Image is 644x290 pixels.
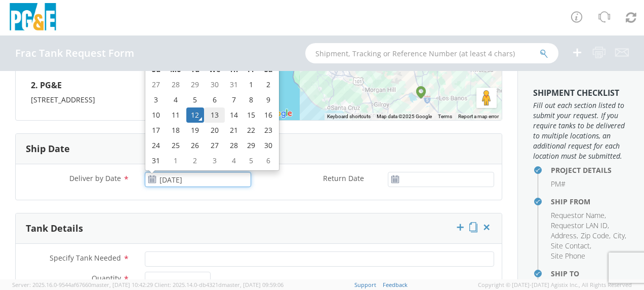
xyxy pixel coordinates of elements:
td: 15 [243,107,260,123]
td: 27 [147,77,165,92]
td: 18 [165,123,186,138]
td: 2 [186,153,204,168]
td: 24 [147,138,165,153]
span: Deliver by Date [69,173,121,183]
li: , [551,241,591,251]
span: Address [551,231,577,240]
td: 10 [147,107,165,123]
span: [STREET_ADDRESS] [31,95,95,104]
li: , [551,231,578,241]
td: 27 [204,138,225,153]
h4: Project Details [551,166,629,174]
h4: Frac Tank Request Form [15,48,134,59]
td: 22 [243,123,260,138]
td: 31 [147,153,165,168]
a: Report a map error [458,114,499,119]
li: , [551,221,609,231]
a: Support [354,281,376,288]
span: PM# [551,179,566,189]
td: 3 [204,153,225,168]
a: Terms [438,114,452,119]
button: Drag Pegman onto the map to open Street View [476,88,497,108]
td: 7 [225,92,243,107]
span: Server: 2025.16.0-9544af67660 [12,281,153,288]
span: Requestor Name [551,210,605,220]
span: Client: 2025.14.0-db4321d [154,281,284,288]
td: 6 [204,92,225,107]
span: Specify Tank Needed [50,253,121,263]
span: Site Phone [551,251,585,261]
td: 2 [260,77,277,92]
td: 17 [147,123,165,138]
img: pge-logo-06675f144f4cfa6a6814.png [8,3,58,33]
li: , [613,231,626,241]
span: master, [DATE] 09:59:06 [222,281,284,288]
h3: Shipment Checklist [533,89,629,98]
td: 29 [243,138,260,153]
span: Requestor LAN ID [551,221,608,230]
td: 1 [243,77,260,92]
li: , [581,231,611,241]
h3: Tank Details [26,224,83,234]
span: Map data ©2025 Google [377,114,432,119]
h4: Ship To [551,270,629,277]
td: 19 [186,123,204,138]
td: 6 [260,153,277,168]
a: Feedback [383,281,408,288]
td: 30 [260,138,277,153]
h4: Ship From [551,198,629,205]
td: 12 [186,107,204,123]
td: 8 [243,92,260,107]
h3: Ship Date [26,144,70,154]
td: 5 [243,153,260,168]
td: 23 [260,123,277,138]
button: Keyboard shortcuts [327,113,371,120]
td: 4 [225,153,243,168]
td: 9 [260,92,277,107]
span: Quantity [92,273,121,283]
input: Shipment, Tracking or Reference Number (at least 4 chars) [305,43,558,63]
td: 30 [204,77,225,92]
span: master, [DATE] 10:42:29 [91,281,153,288]
td: 28 [225,138,243,153]
td: 31 [225,77,243,92]
td: 3 [147,92,165,107]
span: Zip Code [581,231,609,240]
td: 25 [165,138,186,153]
td: 16 [260,107,277,123]
td: 21 [225,123,243,138]
td: 14 [225,107,243,123]
td: 1 [165,153,186,168]
td: 13 [204,107,225,123]
td: 26 [186,138,204,153]
h4: 2. PG&E [31,76,244,95]
span: Site Contact [551,241,590,250]
span: Fill out each section listed to submit your request. If you require tanks to be delivered to mult... [533,100,629,161]
td: 28 [165,77,186,92]
li: , [551,210,606,221]
td: 4 [165,92,186,107]
td: 29 [186,77,204,92]
td: 20 [204,123,225,138]
td: 5 [186,92,204,107]
span: Copyright © [DATE]-[DATE] Agistix Inc., All Rights Reserved [478,281,632,289]
span: City [613,231,625,240]
span: Return Date [323,173,364,183]
td: 11 [165,107,186,123]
